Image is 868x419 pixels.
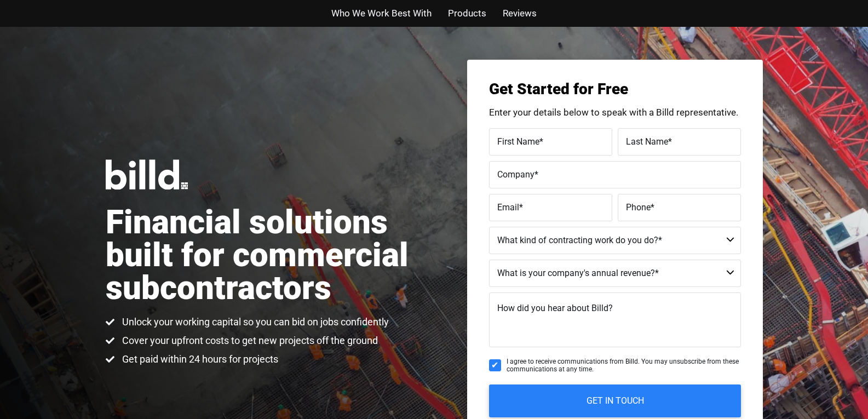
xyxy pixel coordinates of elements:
span: I agree to receive communications from Billd. You may unsubscribe from these communications at an... [507,358,741,374]
h1: Financial solutions built for commercial subcontractors [106,206,434,305]
input: I agree to receive communications from Billd. You may unsubscribe from these communications at an... [489,359,501,371]
span: Get paid within 24 hours for projects [119,353,278,366]
h3: Get Started for Free [489,82,741,97]
p: Enter your details below to speak with a Billd representative. [489,108,741,117]
a: Reviews [503,5,537,21]
span: First Name [497,136,539,146]
span: Email [497,202,519,212]
a: Products [448,5,486,21]
span: Company [497,169,534,179]
span: Unlock your working capital so you can bid on jobs confidently [119,315,389,329]
span: Last Name [626,136,668,146]
span: How did you hear about Billd? [497,303,613,313]
span: Cover your upfront costs to get new projects off the ground [119,334,378,347]
a: Who We Work Best With [331,5,432,21]
span: Phone [626,202,651,212]
input: GET IN TOUCH [489,384,741,417]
